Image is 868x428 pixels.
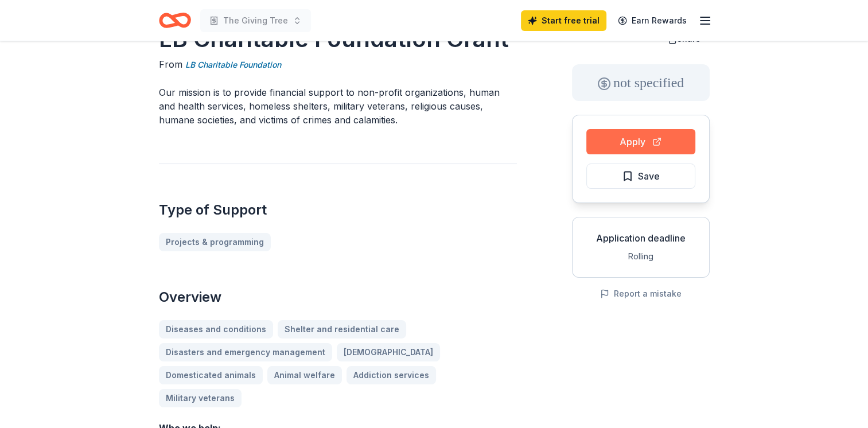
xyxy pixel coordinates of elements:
[521,10,606,31] a: Start free trial
[611,10,694,31] a: Earn Rewards
[586,129,695,154] button: Apply
[159,201,517,219] h2: Type of Support
[582,231,700,245] div: Application deadline
[586,164,695,189] button: Save
[159,288,517,306] h2: Overview
[159,7,191,34] a: Home
[159,233,271,251] a: Projects & programming
[159,57,517,72] div: From
[159,85,517,127] p: Our mission is to provide financial support to non-profit organizations, human and health service...
[200,9,311,32] button: The Giving Tree
[223,14,288,28] span: The Giving Tree
[600,287,682,301] button: Report a mistake
[185,58,281,72] a: LB Charitable Foundation
[582,250,700,263] div: Rolling
[638,169,660,184] span: Save
[572,64,710,101] div: not specified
